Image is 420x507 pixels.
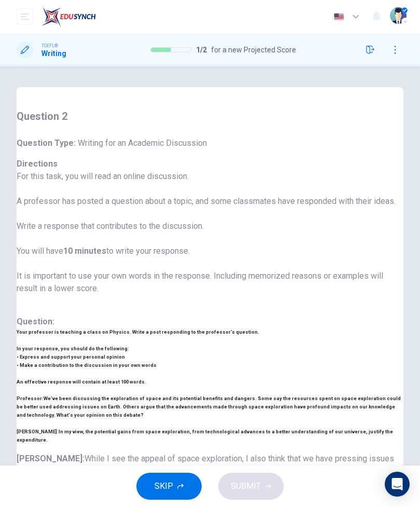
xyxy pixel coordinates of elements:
h6: In my view, the potential gains from space exploration, from technological advances to a better u... [17,428,403,444]
button: open mobile menu [17,8,33,25]
b: Professor: [17,395,44,401]
h6: Question Type : [17,137,403,149]
button: SKIP [136,473,202,500]
b: 10 minutes [63,246,106,256]
h6: In your response, you should do the following: • Express and support your personal opinion • Make... [17,345,403,369]
h1: Writing [41,49,66,58]
span: for a new Projected Score [211,46,296,54]
img: en [332,13,345,21]
b: [PERSON_NAME]: [17,454,85,463]
p: For this task, you will read an online discussion. A professor has posted a question about a topi... [17,170,403,295]
img: EduSynch logo [41,6,96,27]
h6: While I see the appeal of space exploration, I also think that we have pressing issues on Earth, ... [17,453,403,477]
span: Writing for an Academic Discussion [76,138,207,148]
div: Open Intercom Messenger [385,472,410,497]
h6: Question : [17,316,403,328]
span: TOEFL® [41,42,58,49]
b: [PERSON_NAME]: [17,429,59,434]
h6: An effective response will contain at least 100 words. [17,378,403,386]
img: Profile picture [390,7,407,24]
h6: We've been discussing the exploration of space and its potential benefits and dangers. Some say t... [17,394,403,419]
span: 1 / 2 [196,46,207,54]
h6: Directions [17,158,403,307]
h4: Question 2 [17,108,403,125]
span: SKIP [155,479,173,494]
h6: Your professor is teaching a class on Physics. Write a post responding to the professor’s question. [17,328,403,336]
